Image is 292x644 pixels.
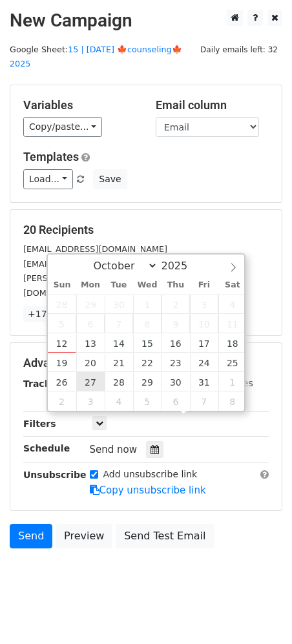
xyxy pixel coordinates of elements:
span: September 29, 2025 [76,295,105,314]
strong: Tracking [23,379,67,389]
a: Daily emails left: 32 [196,45,282,54]
a: Copy/paste... [23,117,102,137]
small: [PERSON_NAME][EMAIL_ADDRESS][PERSON_NAME][DOMAIN_NAME] [23,273,235,298]
span: October 14, 2025 [105,333,133,353]
h2: New Campaign [10,10,282,32]
span: November 6, 2025 [162,391,190,411]
span: Send now [90,444,138,455]
span: October 29, 2025 [133,372,162,391]
span: Sat [218,281,247,289]
span: October 17, 2025 [190,333,218,353]
a: Send Test Email [116,524,214,548]
small: [EMAIL_ADDRESS][DOMAIN_NAME] [23,244,167,254]
span: Sun [48,281,76,289]
span: November 5, 2025 [133,391,162,411]
span: November 7, 2025 [190,391,218,411]
span: Mon [76,281,105,289]
h5: Email column [156,98,269,112]
h5: 20 Recipients [23,223,269,237]
label: Add unsubscribe link [103,468,198,481]
span: October 11, 2025 [218,314,247,333]
a: Copy unsubscribe link [90,484,206,496]
span: Wed [133,281,162,289]
a: Send [10,524,52,548]
span: Fri [190,281,218,289]
span: October 21, 2025 [105,353,133,372]
span: October 10, 2025 [190,314,218,333]
span: October 15, 2025 [133,333,162,353]
iframe: Chat Widget [227,582,292,644]
a: Preview [56,524,112,548]
span: October 6, 2025 [76,314,105,333]
span: October 25, 2025 [218,353,247,372]
a: Templates [23,150,79,163]
h5: Advanced [23,356,269,370]
label: UTM Codes [202,377,253,390]
span: September 30, 2025 [105,295,133,314]
span: September 28, 2025 [48,295,76,314]
span: October 3, 2025 [190,295,218,314]
span: Tue [105,281,133,289]
span: October 12, 2025 [48,333,76,353]
span: October 18, 2025 [218,333,247,353]
span: October 19, 2025 [48,353,76,372]
span: November 3, 2025 [76,391,105,411]
span: October 13, 2025 [76,333,105,353]
span: October 4, 2025 [218,295,247,314]
strong: Filters [23,419,56,429]
small: [EMAIL_ADDRESS][DOMAIN_NAME] [23,259,167,269]
span: Daily emails left: 32 [196,43,282,57]
span: October 23, 2025 [162,353,190,372]
span: October 30, 2025 [162,372,190,391]
span: October 31, 2025 [190,372,218,391]
span: October 2, 2025 [162,295,190,314]
span: October 8, 2025 [133,314,162,333]
h5: Variables [23,98,136,112]
input: Year [158,260,204,272]
small: Google Sheet: [10,45,182,69]
span: October 22, 2025 [133,353,162,372]
span: October 27, 2025 [76,372,105,391]
strong: Schedule [23,443,70,453]
span: October 28, 2025 [105,372,133,391]
span: Thu [162,281,190,289]
span: November 2, 2025 [48,391,76,411]
span: October 26, 2025 [48,372,76,391]
span: November 1, 2025 [218,372,247,391]
span: October 24, 2025 [190,353,218,372]
span: October 16, 2025 [162,333,190,353]
a: +17 more [23,306,78,322]
span: October 1, 2025 [133,295,162,314]
span: October 20, 2025 [76,353,105,372]
span: October 5, 2025 [48,314,76,333]
span: November 8, 2025 [218,391,247,411]
strong: Unsubscribe [23,470,87,480]
button: Save [93,169,127,189]
a: Load... [23,169,73,189]
span: October 7, 2025 [105,314,133,333]
span: October 9, 2025 [162,314,190,333]
a: 15 | [DATE] 🍁counseling🍁 2025 [10,45,182,69]
span: November 4, 2025 [105,391,133,411]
